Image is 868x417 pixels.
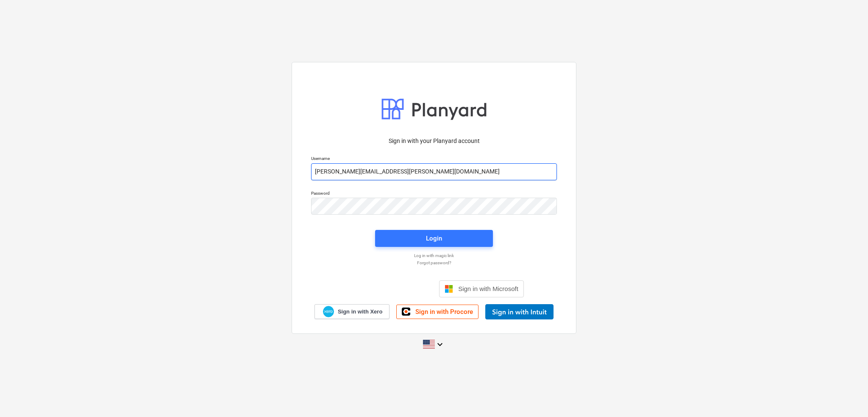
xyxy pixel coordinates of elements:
img: Microsoft logo [445,285,453,293]
p: Username [311,156,557,163]
a: Log in with magic link [307,253,561,258]
span: Sign in with Procore [415,308,473,316]
iframe: Schaltfläche „Über Google anmelden“ [340,280,437,298]
a: Forgot password? [307,260,561,266]
img: Xero logo [323,306,334,317]
p: Sign in with your Planyard account [311,137,557,146]
span: Sign in with Microsoft [458,285,518,292]
i: keyboard_arrow_down [435,339,445,350]
span: Sign in with Xero [338,308,382,316]
button: Login [375,230,493,247]
div: Login [426,233,442,244]
input: Username [311,163,557,180]
p: Password [311,190,557,198]
a: Sign in with Xero [314,304,390,319]
a: Sign in with Procore [396,305,479,319]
